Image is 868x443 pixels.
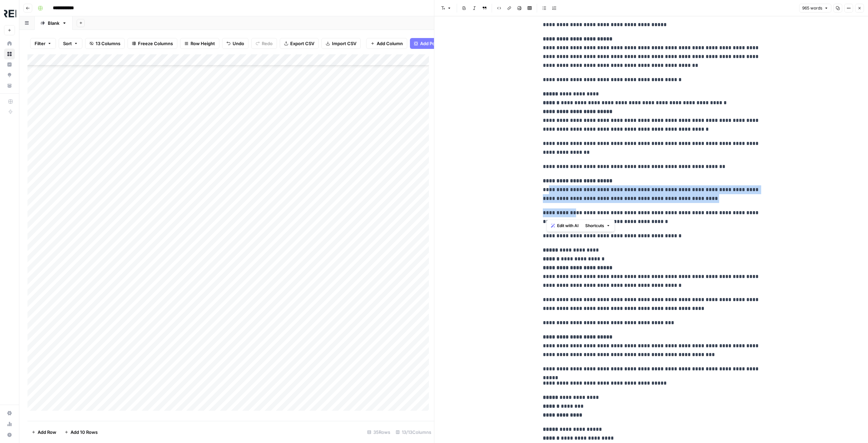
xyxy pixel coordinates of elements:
span: Add Row [38,429,56,436]
span: Redo [262,40,273,47]
span: Import CSV [332,40,356,47]
button: Add Power Agent [410,38,461,49]
div: 13/13 Columns [393,427,434,438]
button: Export CSV [280,38,319,49]
span: Add Power Agent [420,40,457,47]
button: 965 words [799,4,831,13]
span: Add Column [377,40,403,47]
a: Browse [4,49,15,59]
span: Undo [233,40,244,47]
a: Blank [35,16,73,30]
a: Your Data [4,80,15,91]
button: Undo [222,38,249,49]
span: Row Height [191,40,215,47]
button: Add 10 Rows [60,427,102,438]
button: 13 Columns [85,38,125,49]
button: Filter [30,38,56,49]
a: Opportunities [4,70,15,80]
button: Edit with AI [548,221,581,230]
button: Workspace: Threepipe Reply [4,5,15,22]
button: Shortcuts [583,221,613,230]
button: Add Row [27,427,60,438]
img: Threepipe Reply Logo [4,8,16,20]
div: 35 Rows [364,427,393,438]
a: Home [4,38,15,49]
button: Help + Support [4,429,15,440]
span: Filter [35,40,45,47]
span: Freeze Columns [138,40,173,47]
span: Add 10 Rows [71,429,98,436]
button: Sort [59,38,82,49]
span: Edit with AI [557,223,578,229]
span: 13 Columns [96,40,120,47]
button: Import CSV [321,38,361,49]
span: Shortcuts [585,223,604,229]
button: Freeze Columns [127,38,177,49]
a: Insights [4,59,15,70]
a: Usage [4,419,15,429]
button: Redo [251,38,277,49]
span: 965 words [802,5,822,11]
div: Blank [48,20,59,26]
span: Sort [63,40,72,47]
button: Row Height [180,38,219,49]
a: Settings [4,408,15,419]
button: Add Column [366,38,407,49]
span: Export CSV [290,40,314,47]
